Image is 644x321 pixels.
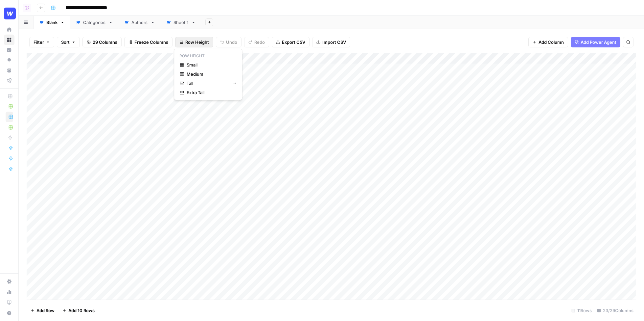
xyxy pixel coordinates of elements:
[272,37,310,47] button: Export CSV
[61,39,70,45] span: Sort
[322,39,346,45] span: Import CSV
[4,45,14,55] a: Insights
[124,37,172,47] button: Freeze Columns
[119,16,161,29] a: Authors
[539,39,564,45] span: Add Column
[27,305,58,316] button: Add Row
[174,49,242,100] div: Row Height
[161,16,201,29] a: Sheet 1
[83,19,106,26] div: Categories
[226,39,237,45] span: Undo
[244,37,269,47] button: Redo
[4,75,14,86] a: Flightpath
[4,8,16,19] img: Webflow Logo
[68,307,95,314] span: Add 10 Rows
[4,35,14,45] a: Browse
[187,80,228,87] span: Tall
[70,16,119,29] a: Categories
[57,37,80,47] button: Sort
[185,39,209,45] span: Row Height
[312,37,350,47] button: Import CSV
[46,19,57,26] div: Blank
[571,37,620,47] button: Add Power Agent
[594,305,636,316] div: 23/29 Columns
[581,39,616,45] span: Add Power Agent
[36,307,55,314] span: Add Row
[134,39,168,45] span: Freeze Columns
[4,24,14,35] a: Home
[93,39,117,45] span: 29 Columns
[34,16,70,29] a: Blank
[528,37,568,47] button: Add Column
[4,308,14,318] button: Help + Support
[4,65,14,76] a: Your Data
[4,287,14,297] a: Usage
[58,305,99,316] button: Add 10 Rows
[34,39,44,45] span: Filter
[187,62,234,68] span: Small
[175,37,213,47] button: Row Height
[187,89,234,96] span: Extra Tall
[4,5,14,22] button: Workspace: Webflow
[4,297,14,308] a: Learning Hub
[173,19,189,26] div: Sheet 1
[569,305,594,316] div: 11 Rows
[216,37,241,47] button: Undo
[177,52,239,60] p: Row Height
[29,37,54,47] button: Filter
[131,19,148,26] div: Authors
[187,71,234,77] span: Medium
[282,39,305,45] span: Export CSV
[82,37,122,47] button: 29 Columns
[4,55,14,66] a: Opportunities
[254,39,265,45] span: Redo
[4,276,14,287] a: Settings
